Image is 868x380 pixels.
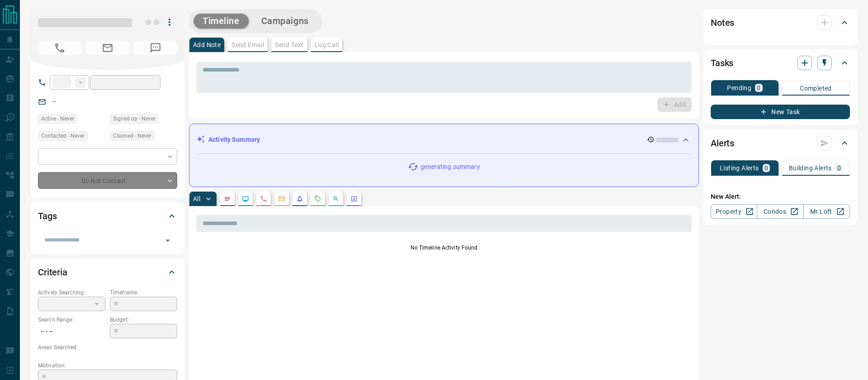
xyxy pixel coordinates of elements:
svg: Calls [260,195,267,202]
a: Condos [757,204,803,219]
a: Property [711,204,757,219]
span: Signed up - Never [113,114,156,123]
h2: Tags [38,209,57,223]
h2: Tasks [711,56,733,70]
div: Activity Summary [197,131,691,148]
p: Budget: [110,316,177,324]
span: Claimed - Never [113,131,151,140]
span: No Number [134,41,177,55]
button: Open [161,234,174,247]
p: -- - -- [38,324,105,339]
p: Building Alerts [789,165,832,171]
p: Completed [800,85,832,91]
div: Notes [711,12,850,34]
svg: Notes [224,195,231,202]
p: Pending [727,85,751,91]
h2: Criteria [38,265,67,279]
div: Tasks [711,52,850,74]
button: Timeline [193,14,249,29]
svg: Emails [278,195,285,202]
div: Tags [38,205,177,227]
p: Activity Summary [208,135,260,144]
p: New Alert: [711,192,850,202]
h2: Alerts [711,136,734,150]
p: generating summary [420,162,480,172]
svg: Agent Actions [350,195,358,202]
p: Timeframe: [110,289,177,297]
svg: Opportunities [332,195,340,202]
div: Criteria [38,261,177,283]
p: Actively Searching: [38,289,105,297]
p: All [193,196,200,202]
p: 0 [837,165,841,171]
div: Do Not Contact [38,172,177,189]
span: Contacted - Never [41,131,85,140]
h2: Notes [711,15,734,30]
p: 0 [764,165,768,171]
p: Listing Alerts [720,165,759,171]
button: Campaigns [252,14,318,29]
p: Areas Searched: [38,343,177,351]
p: 0 [757,85,760,91]
svg: Lead Browsing Activity [242,195,249,202]
button: New Task [711,105,850,119]
p: Add Note [193,42,221,48]
p: Motivation: [38,361,177,370]
svg: Listing Alerts [296,195,303,202]
svg: Requests [314,195,321,202]
p: Search Range: [38,316,105,324]
p: No Timeline Activity Found [196,244,692,252]
span: Active - Never [41,114,74,123]
a: -- [52,98,56,105]
div: Alerts [711,132,850,154]
a: Mr.Loft [803,204,850,219]
span: No Number [38,41,81,55]
span: No Email [86,41,129,55]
